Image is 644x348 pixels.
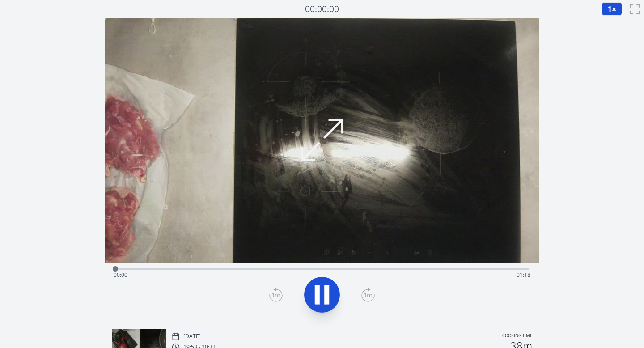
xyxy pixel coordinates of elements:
[602,2,622,16] button: 1×
[517,271,530,279] span: 01:18
[607,4,612,14] span: 1
[183,333,201,340] p: [DATE]
[502,332,532,340] p: Cooking time
[305,3,339,16] a: 00:00:00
